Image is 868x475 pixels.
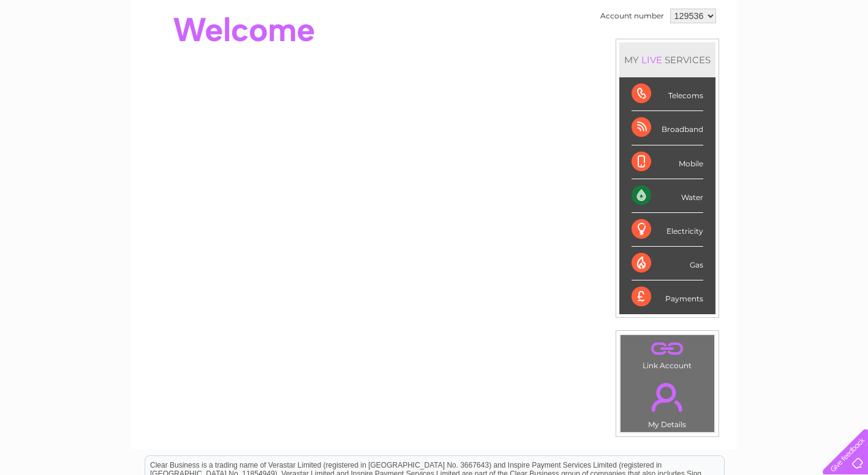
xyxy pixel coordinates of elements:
div: Telecoms [632,77,703,111]
td: My Details [620,373,715,433]
a: Contact [787,52,817,61]
a: . [624,376,711,419]
div: Mobile [632,145,703,179]
a: Log out [828,52,856,61]
div: Clear Business is a trading name of Verastar Limited (registered in [GEOGRAPHIC_DATA] No. 3667643... [145,7,724,60]
td: Account number [597,6,667,26]
td: Link Account [620,334,715,373]
div: Broadband [632,111,703,145]
a: Energy [683,52,710,61]
a: . [624,338,711,360]
div: Gas [632,247,703,280]
div: Electricity [632,213,703,247]
div: MY SERVICES [619,42,715,77]
div: Payments [632,280,703,314]
a: Blog [761,52,779,61]
a: Telecoms [717,52,754,61]
a: Water [652,52,676,61]
img: logo.png [31,32,93,69]
div: Water [632,179,703,213]
a: 0333 014 3131 [637,6,722,21]
div: LIVE [639,54,665,66]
